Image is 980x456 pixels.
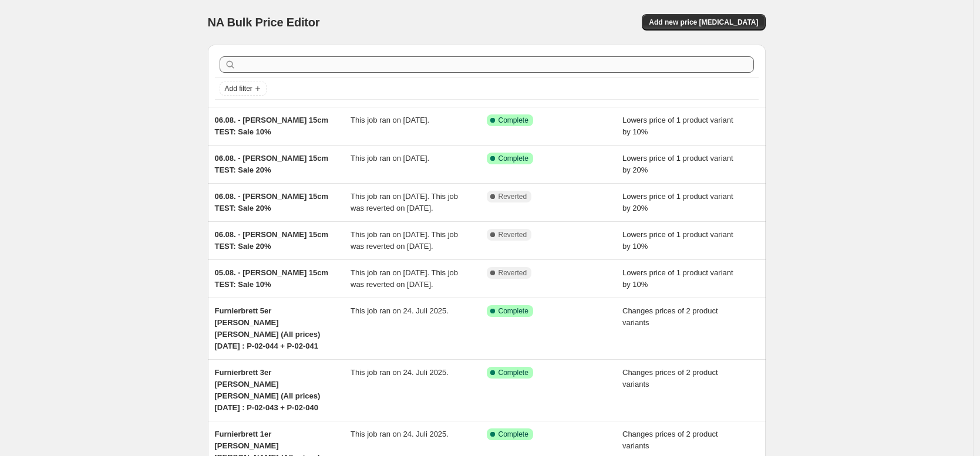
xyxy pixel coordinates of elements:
[215,230,329,251] span: 06.08. - [PERSON_NAME] 15cm TEST: Sale 20%
[351,268,458,289] span: This job ran on [DATE]. This job was reverted on [DATE].
[208,16,320,29] span: NA Bulk Price Editor
[351,368,449,377] span: This job ran on 24. Juli 2025.
[649,18,758,27] span: Add new price [MEDICAL_DATA]
[622,116,733,136] span: Lowers price of 1 product variant by 10%
[215,306,321,350] span: Furnierbrett 5er [PERSON_NAME] [PERSON_NAME] (All prices) [DATE] : P-02-044 + P-02-041
[215,268,329,289] span: 05.08. - [PERSON_NAME] 15cm TEST: Sale 10%
[215,116,329,136] span: 06.08. - [PERSON_NAME] 15cm TEST: Sale 10%
[622,230,733,251] span: Lowers price of 1 product variant by 10%
[499,116,528,125] span: Complete
[499,230,527,239] span: Reverted
[499,368,528,377] span: Complete
[215,368,321,412] span: Furnierbrett 3er [PERSON_NAME] [PERSON_NAME] (All prices) [DATE] : P-02-043 + P-02-040
[499,430,528,439] span: Complete
[215,154,329,174] span: 06.08. - [PERSON_NAME] 15cm TEST: Sale 20%
[622,192,733,212] span: Lowers price of 1 product variant by 20%
[499,192,527,201] span: Reverted
[351,116,429,124] span: This job ran on [DATE].
[215,192,329,212] span: 06.08. - [PERSON_NAME] 15cm TEST: Sale 20%
[499,306,528,316] span: Complete
[642,14,765,31] button: Add new price [MEDICAL_DATA]
[499,154,528,163] span: Complete
[225,84,252,93] span: Add filter
[499,268,527,278] span: Reverted
[622,368,718,389] span: Changes prices of 2 product variants
[622,268,733,289] span: Lowers price of 1 product variant by 10%
[622,154,733,174] span: Lowers price of 1 product variant by 20%
[351,192,458,212] span: This job ran on [DATE]. This job was reverted on [DATE].
[351,306,449,315] span: This job ran on 24. Juli 2025.
[351,154,429,163] span: This job ran on [DATE].
[622,306,718,327] span: Changes prices of 2 product variants
[351,430,449,438] span: This job ran on 24. Juli 2025.
[622,430,718,450] span: Changes prices of 2 product variants
[351,230,458,251] span: This job ran on [DATE]. This job was reverted on [DATE].
[220,82,267,96] button: Add filter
